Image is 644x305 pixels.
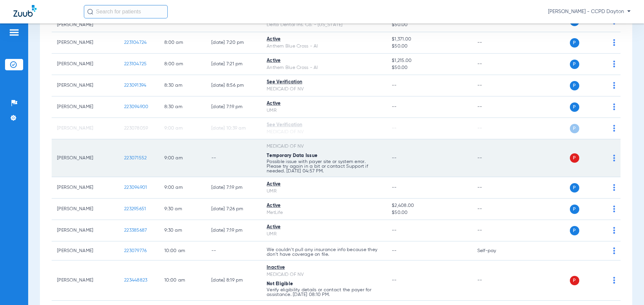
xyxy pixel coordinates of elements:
td: [PERSON_NAME] [52,54,119,75]
span: -- [392,228,397,233]
img: group-dot-blue.svg [613,247,615,254]
div: Active [267,202,381,209]
td: [PERSON_NAME] [52,75,119,96]
div: Anthem Blue Cross - AI [267,43,381,50]
div: MEDICAID OF NV [267,143,381,150]
span: 223104724 [124,40,147,45]
p: Verify eligibility details or contact the payer for assistance. [DATE] 08:10 PM. [267,288,381,297]
span: 223385687 [124,228,147,233]
img: group-dot-blue.svg [613,61,615,67]
img: group-dot-blue.svg [613,82,615,89]
img: group-dot-blue.svg [613,39,615,46]
div: MEDICAID OF NV [267,129,381,136]
span: P [570,38,579,48]
span: $1,215.00 [392,57,466,64]
img: x.svg [598,184,605,191]
td: -- [206,139,261,177]
td: 9:00 AM [159,118,206,139]
p: Possible issue with payer site or system error. Please try again in a bit or contact Support if n... [267,159,381,173]
td: [DATE] 7:20 PM [206,32,261,54]
td: 9:30 AM [159,220,206,241]
img: x.svg [598,277,605,284]
span: 223078059 [124,126,148,131]
td: 10:00 AM [159,260,206,301]
span: 223448823 [124,278,147,283]
span: $2,408.00 [392,202,466,209]
td: [PERSON_NAME] [52,32,119,54]
span: Temporary Data Issue [267,153,317,158]
div: See Verification [267,79,381,86]
span: P [570,183,579,193]
div: UMR [267,231,381,238]
span: $1,371.00 [392,36,466,43]
span: P [570,124,579,133]
td: 10:00 AM [159,241,206,260]
td: -- [472,96,517,118]
td: -- [472,75,517,96]
td: [DATE] 8:19 PM [206,260,261,301]
div: Delta Dental Ins. Co. - [US_STATE] [267,21,381,28]
span: P [570,60,579,69]
span: 223094901 [124,185,147,190]
img: group-dot-blue.svg [613,227,615,234]
div: MetLife [267,209,381,216]
span: $50.00 [392,43,466,50]
span: -- [392,185,397,190]
td: [PERSON_NAME] [52,241,119,260]
img: hamburger-icon [9,28,19,36]
span: P [570,81,579,90]
td: -- [472,177,517,199]
td: [DATE] 10:39 AM [206,118,261,139]
div: See Verification [267,122,381,129]
img: group-dot-blue.svg [613,103,615,110]
td: 9:30 AM [159,199,206,220]
td: -- [472,32,517,54]
td: -- [472,118,517,139]
span: $50.00 [392,64,466,71]
td: [DATE] 7:19 PM [206,220,261,241]
span: [PERSON_NAME] - CCPD Dayton [548,8,631,15]
div: Active [267,181,381,188]
td: -- [472,54,517,75]
span: Not Eligible [267,282,293,286]
iframe: Chat Widget [610,273,644,305]
img: group-dot-blue.svg [613,206,615,212]
div: Active [267,57,381,64]
img: group-dot-blue.svg [613,155,615,161]
td: -- [206,241,261,260]
span: 223071552 [124,156,147,160]
td: 8:30 AM [159,96,206,118]
span: P [570,205,579,214]
td: [PERSON_NAME] [52,96,119,118]
div: Active [267,36,381,43]
span: -- [392,248,397,253]
img: x.svg [598,61,605,67]
img: x.svg [598,103,605,110]
span: $50.00 [392,209,466,216]
td: 9:00 AM [159,139,206,177]
img: x.svg [598,206,605,212]
td: [DATE] 7:26 PM [206,199,261,220]
td: -- [472,199,517,220]
span: 223094900 [124,104,148,109]
span: 223295651 [124,207,146,211]
span: P [570,153,579,163]
span: P [570,102,579,112]
td: [DATE] 8:56 PM [206,75,261,96]
img: x.svg [598,125,605,132]
span: $50.00 [392,21,466,28]
img: x.svg [598,39,605,46]
td: [PERSON_NAME] [52,199,119,220]
span: -- [392,104,397,109]
span: -- [392,83,397,88]
div: Inactive [267,264,381,271]
td: [PERSON_NAME] [52,118,119,139]
td: 8:00 AM [159,32,206,54]
td: 8:30 AM [159,75,206,96]
img: x.svg [598,247,605,254]
img: x.svg [598,155,605,161]
td: [DATE] 7:19 PM [206,96,261,118]
td: -- [472,260,517,301]
td: [PERSON_NAME] [52,260,119,301]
